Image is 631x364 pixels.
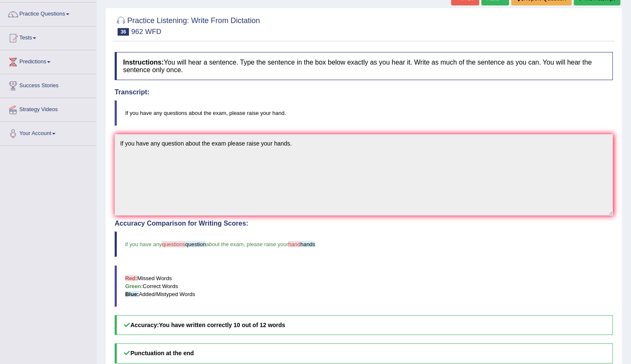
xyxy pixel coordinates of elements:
span: if you have any [125,241,162,247]
a: Strategy Videos [0,98,96,119]
blockquote: Missed Words Correct Words Added/Mistyped Words [115,265,613,307]
span: 36 [118,28,129,36]
span: hands [300,241,315,247]
a: Tests [0,26,96,47]
span: hand [288,241,300,247]
b: Red: [125,275,137,281]
span: about the exam [206,241,244,247]
a: Predictions [0,50,96,71]
b: Green: [125,283,143,289]
h5: Punctuation at the end [115,343,613,363]
b: Blue: [125,291,139,297]
blockquote: If you have any questions about the exam, please raise your hand. [115,100,613,126]
h4: You will hear a sentence. Type the sentence in the box below exactly as you hear it. Write as muc... [115,52,613,80]
h4: Transcript: [115,88,613,96]
a: Success Stories [0,74,96,95]
a: Practice Questions [0,3,96,23]
h5: Accuracy: [115,315,613,335]
small: 962 WFD [131,28,161,36]
span: question [185,241,206,247]
b: You have written correctly 10 out of 12 words [159,322,285,328]
span: , [244,241,245,247]
h2: Practice Listening: Write From Dictation [115,15,260,36]
b: Instructions: [123,59,164,66]
span: please raise your [247,241,288,247]
span: questions [162,241,185,247]
a: Your Account [0,122,96,143]
h4: Accuracy Comparison for Writing Scores: [115,220,613,227]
